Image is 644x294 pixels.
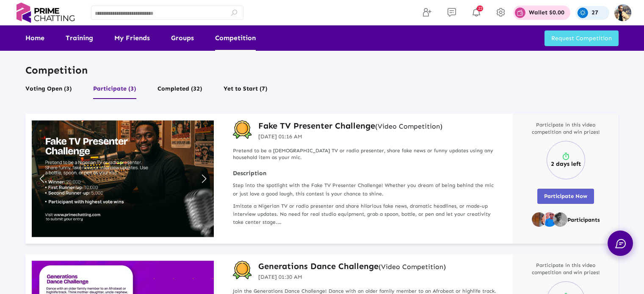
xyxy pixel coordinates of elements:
[258,120,442,131] a: Fake TV Presenter Challenge(Video Competition)
[379,263,446,271] small: (Video Competition)
[215,25,256,51] a: Competition
[258,261,446,272] a: Generations Dance Challenge(Video Competition)
[25,83,72,99] button: Voting Open (3)
[258,273,446,281] p: [DATE] 01:30 AM
[25,63,619,77] p: Competition
[561,152,570,161] img: timer.svg
[93,83,136,99] button: Participate (3)
[258,261,446,272] h3: Generations Dance Challenge
[591,10,598,16] p: 27
[542,212,557,227] img: 685ac97471744e6fe051d443_1755610091860.png
[233,170,500,177] strong: Description
[551,161,581,168] p: 2 days left
[233,120,252,139] img: competition-badge.svg
[537,189,594,204] button: Participate Now
[477,5,483,11] span: 22
[614,4,631,21] img: img
[553,212,567,227] img: 68701a5c75df9738c07e6f78_1754260010868.png
[171,25,194,51] a: Groups
[567,217,600,224] p: Participants
[32,120,214,237] div: 1 / 1
[32,120,214,237] img: compititionbanner1752867994-ddK3S.jpg
[198,170,210,188] a: Next slide
[258,132,442,141] p: [DATE] 01:16 AM
[233,261,252,280] img: competition-badge.svg
[224,83,268,99] button: Yet to Start (7)
[233,202,500,227] p: Imitate a Nigerian TV or radio presenter and share hilarious fake news, dramatic headlines, or ma...
[25,25,44,51] a: Home
[528,121,604,136] p: Participate in this video competition and win prizes!
[66,25,93,51] a: Training
[36,170,47,188] a: Previous slide
[532,212,546,227] img: ad2Ew094.png
[233,147,500,162] p: Pretend to be a [DEMOGRAPHIC_DATA] TV or radio presenter, share fake news or funny updates using ...
[13,3,78,23] img: logo
[544,193,587,199] span: Participate Now
[258,120,442,131] h3: Fake TV Presenter Challenge
[528,262,604,276] p: Participate in this video competition and win prizes!
[114,25,150,51] a: My Friends
[375,122,442,130] small: (Video Competition)
[544,30,619,46] button: Request Competition
[551,35,612,42] span: Request Competition
[615,239,626,248] img: chat.svg
[233,181,500,198] p: Step into the spotlight with the Fake TV Presenter Challenge! Whether you dream of being behind t...
[158,83,202,99] button: Completed (32)
[529,10,564,16] p: Wallet $0.00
